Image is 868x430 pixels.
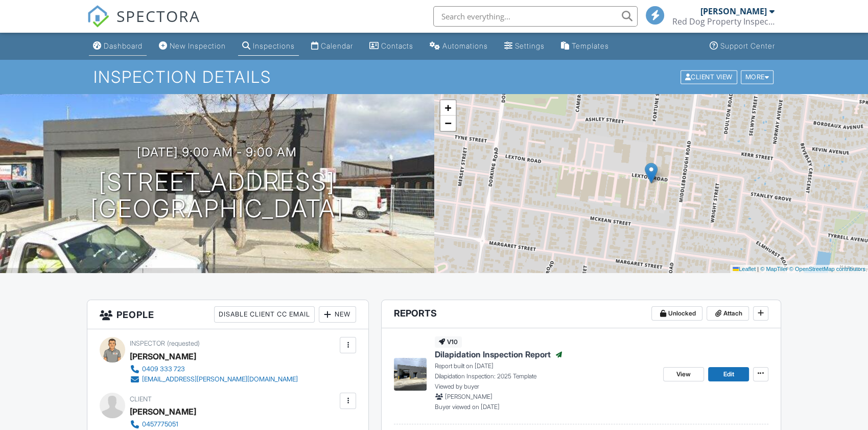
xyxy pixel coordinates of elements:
[130,395,152,403] span: Client
[557,37,613,56] a: Templates
[426,37,492,56] a: Automations (Basic)
[116,5,200,27] span: SPECTORA
[238,37,299,56] a: Inspections
[760,266,788,272] a: © MapTiler
[700,6,767,16] div: [PERSON_NAME]
[130,404,196,419] div: [PERSON_NAME]
[741,70,774,84] div: More
[130,364,298,374] a: 0409 333 723
[87,300,368,329] h3: People
[90,169,344,223] h1: [STREET_ADDRESS] [GEOGRAPHIC_DATA]
[789,266,865,272] a: © OpenStreetMap contributors
[214,306,315,323] div: Disable Client CC Email
[444,117,451,129] span: −
[672,16,775,27] div: Red Dog Property Inspections
[319,306,356,323] div: New
[645,163,658,184] img: Marker
[442,41,488,50] div: Automations
[515,41,545,50] div: Settings
[87,5,109,28] img: The Best Home Inspection Software - Spectora
[572,41,609,50] div: Templates
[500,37,549,56] a: Settings
[142,365,185,373] div: 0409 333 723
[681,70,737,84] div: Client View
[253,41,295,50] div: Inspections
[321,41,353,50] div: Calendar
[440,116,456,131] a: Zoom out
[170,41,226,50] div: New Inspection
[89,37,147,56] a: Dashboard
[679,73,740,80] a: Client View
[93,68,775,86] h1: Inspection Details
[720,41,775,50] div: Support Center
[130,374,298,384] a: [EMAIL_ADDRESS][PERSON_NAME][DOMAIN_NAME]
[137,145,297,159] h3: [DATE] 9:00 am - 9:00 am
[155,37,230,56] a: New Inspection
[87,14,200,35] a: SPECTORA
[757,266,759,272] span: |
[130,349,196,364] div: [PERSON_NAME]
[381,41,413,50] div: Contacts
[365,37,417,56] a: Contacts
[733,266,756,272] a: Leaflet
[130,419,247,429] a: 0457775051
[433,6,638,27] input: Search everything...
[142,375,298,383] div: [EMAIL_ADDRESS][PERSON_NAME][DOMAIN_NAME]
[142,420,178,428] div: 0457775051
[130,340,165,347] span: Inspector
[440,100,456,116] a: Zoom in
[167,340,200,347] span: (requested)
[307,37,357,56] a: Calendar
[104,41,143,50] div: Dashboard
[706,37,779,56] a: Support Center
[444,101,451,114] span: +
